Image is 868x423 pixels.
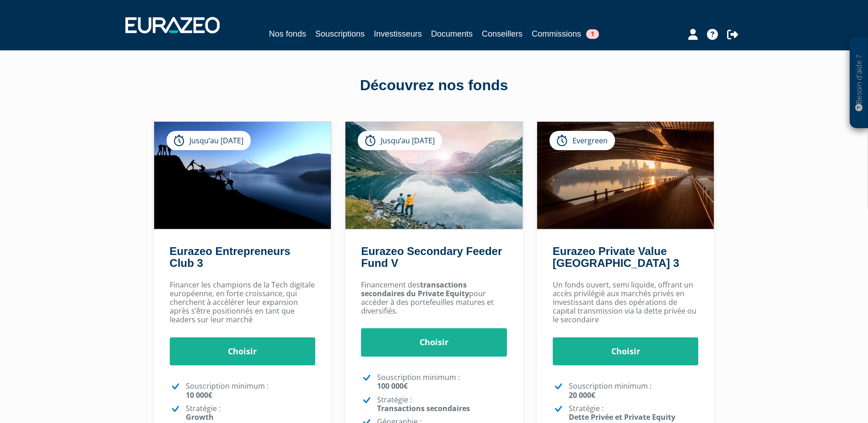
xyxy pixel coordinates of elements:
div: Evergreen [550,131,615,150]
a: Eurazeo Secondary Feeder Fund V [361,245,502,269]
p: Stratégie : [377,396,507,413]
p: Souscription minimum : [377,373,507,390]
img: Eurazeo Secondary Feeder Fund V [345,122,523,229]
p: Stratégie : [569,404,699,422]
p: Un fonds ouvert, semi liquide, offrant un accès privilégié aux marchés privés en investissant dan... [553,281,699,325]
a: Investisseurs [374,27,422,40]
a: Choisir [553,337,699,366]
a: Eurazeo Private Value [GEOGRAPHIC_DATA] 3 [553,245,679,269]
div: Découvrez nos fonds [173,75,695,96]
a: Nos fonds [269,27,306,42]
strong: 10 000€ [186,390,212,400]
span: 1 [586,29,599,39]
p: Souscription minimum : [186,382,316,399]
strong: Growth [186,412,214,422]
img: 1732889491-logotype_eurazeo_blanc_rvb.png [125,17,220,33]
p: Besoin d'aide ? [854,42,864,124]
strong: Transactions secondaires [377,403,470,413]
a: Documents [431,27,473,40]
img: Eurazeo Private Value Europe 3 [537,122,714,229]
a: Conseillers [482,27,523,40]
strong: 20 000€ [569,390,595,400]
p: Souscription minimum : [569,382,699,399]
strong: transactions secondaires du Private Equity [361,280,469,298]
p: Stratégie : [186,404,316,422]
div: Jusqu’au [DATE] [167,131,251,150]
a: Choisir [170,337,316,366]
p: Financer les champions de la Tech digitale européenne, en forte croissance, qui cherchent à accél... [170,281,316,325]
img: Eurazeo Entrepreneurs Club 3 [154,122,331,229]
a: Souscriptions [315,27,365,40]
strong: 100 000€ [377,381,408,391]
a: Choisir [361,328,507,357]
p: Financement des pour accéder à des portefeuilles matures et diversifiés. [361,281,507,316]
a: Commissions1 [532,27,599,40]
div: Jusqu’au [DATE] [358,131,442,150]
strong: Dette Privée et Private Equity [569,412,675,422]
a: Eurazeo Entrepreneurs Club 3 [170,245,291,269]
